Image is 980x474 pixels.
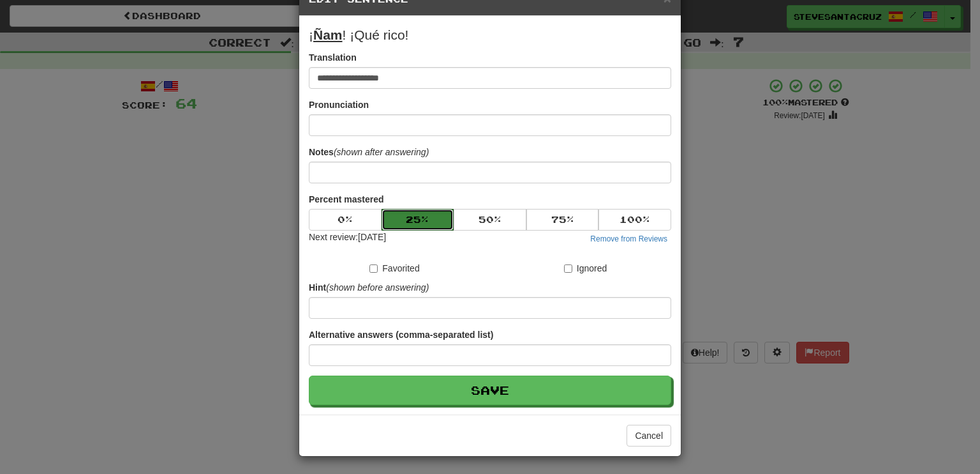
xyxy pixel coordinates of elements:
button: 75% [526,209,599,231]
button: Save [309,376,671,405]
button: 100% [598,209,671,231]
div: Percent mastered [309,209,671,231]
input: Favorited [369,264,378,273]
button: Remove from Reviews [586,232,671,246]
label: Pronunciation [309,98,369,111]
label: Alternative answers (comma-separated list) [309,328,493,341]
button: 0% [309,209,382,231]
label: Hint [309,281,429,294]
u: Ñam [313,27,343,42]
em: (shown after answering) [334,147,429,157]
button: 25% [382,209,454,231]
label: Ignored [564,262,607,275]
p: ¡ ! ¡Qué rico! [309,26,671,45]
button: Cancel [627,425,671,447]
label: Favorited [369,262,419,275]
label: Percent mastered [309,193,384,206]
input: Ignored [564,264,572,273]
label: Notes [309,146,429,158]
div: Next review: [DATE] [309,231,386,246]
button: 50% [454,209,526,231]
em: (shown before answering) [326,282,429,293]
label: Translation [309,51,357,64]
